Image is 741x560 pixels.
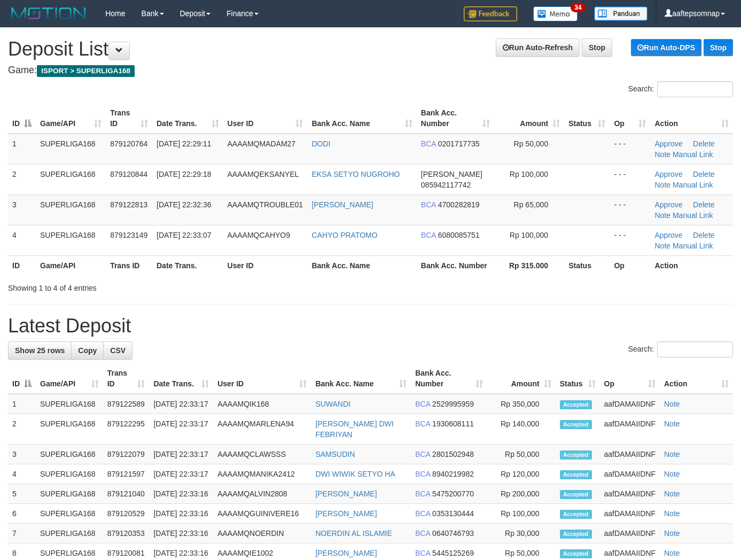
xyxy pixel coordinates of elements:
[600,464,660,484] td: aafDAMAIIDNF
[610,225,650,255] td: - - -
[149,504,213,524] td: [DATE] 22:33:16
[421,200,436,209] span: BCA
[8,195,36,225] td: 3
[411,363,487,394] th: Bank Acc. Number: activate to sort column ascending
[157,139,211,148] span: [DATE] 22:29:11
[560,400,592,409] span: Accepted
[36,414,103,445] td: SUPERLIGA168
[8,394,36,414] td: 1
[600,504,660,524] td: aafDAMAIIDNF
[213,363,311,394] th: User ID: activate to sort column ascending
[149,484,213,504] td: [DATE] 22:33:16
[110,231,147,239] span: 879123149
[510,231,548,239] span: Rp 100,000
[8,65,733,76] h4: Game:
[421,181,471,189] span: Copy 085942117742 to clipboard
[223,103,308,134] th: User ID: activate to sort column ascending
[8,484,36,504] td: 5
[8,5,89,21] img: MOTION_logo.png
[8,278,301,293] div: Showing 1 to 4 of 4 entries
[103,445,150,464] td: 879122079
[157,231,211,239] span: [DATE] 22:33:07
[36,464,103,484] td: SUPERLIGA168
[432,400,474,408] span: Copy 2529995959 to clipboard
[487,363,556,394] th: Amount: activate to sort column ascending
[8,445,36,464] td: 3
[487,414,556,445] td: Rp 140,000
[415,470,430,478] span: BCA
[36,255,106,275] th: Game/API
[600,414,660,445] td: aafDAMAIIDNF
[610,134,650,165] td: - - -
[654,231,682,239] a: Approve
[664,400,680,408] a: Note
[8,524,36,543] td: 7
[8,363,36,394] th: ID: activate to sort column descending
[514,200,549,209] span: Rp 65,000
[664,509,680,518] a: Note
[560,510,592,519] span: Accepted
[315,470,395,478] a: DWI WIWIK SETYO HA
[664,489,680,498] a: Note
[560,450,592,460] span: Accepted
[36,363,103,394] th: Game/API: activate to sort column ascending
[487,445,556,464] td: Rp 50,000
[417,103,494,134] th: Bank Acc. Number: activate to sort column ascending
[8,38,733,60] h1: Deposit List
[415,400,430,408] span: BCA
[650,255,733,275] th: Action
[149,394,213,414] td: [DATE] 22:33:17
[654,170,682,178] a: Approve
[315,529,392,538] a: NOERDIN AL ISLAMIE
[223,255,308,275] th: User ID
[704,39,733,56] a: Stop
[36,504,103,524] td: SUPERLIGA168
[564,255,610,275] th: Status
[415,450,430,458] span: BCA
[664,450,680,458] a: Note
[78,346,97,355] span: Copy
[213,414,311,445] td: AAAAMQMARLENA94
[432,419,474,428] span: Copy 1930608111 to clipboard
[432,509,474,518] span: Copy 0353130444 to clipboard
[654,200,682,209] a: Approve
[421,231,436,239] span: BCA
[610,195,650,225] td: - - -
[432,529,474,538] span: Copy 0640746793 to clipboard
[673,242,713,250] a: Manual Link
[657,341,733,357] input: Search:
[556,363,600,394] th: Status: activate to sort column ascending
[628,341,733,357] label: Search:
[693,139,714,148] a: Delete
[654,139,682,148] a: Approve
[664,470,680,478] a: Note
[15,346,65,355] span: Show 25 rows
[213,445,311,464] td: AAAAMQCLAWSSS
[514,139,549,148] span: Rp 50,000
[673,150,713,159] a: Manual Link
[36,103,106,134] th: Game/API: activate to sort column ascending
[311,170,400,178] a: EKSA SETYO NUGROHO
[610,255,650,275] th: Op
[110,346,126,355] span: CSV
[103,524,150,543] td: 879120353
[487,504,556,524] td: Rp 100,000
[432,549,474,557] span: Copy 5445125269 to clipboard
[228,200,303,209] span: AAAAMQTROUBLE01
[106,103,152,134] th: Trans ID: activate to sort column ascending
[315,400,350,408] a: SUWANDI
[654,211,670,220] a: Note
[157,200,211,209] span: [DATE] 22:32:36
[494,255,565,275] th: Rp 315.000
[560,530,592,539] span: Accepted
[417,255,494,275] th: Bank Acc. Number
[421,139,436,148] span: BCA
[660,363,733,394] th: Action: activate to sort column ascending
[600,484,660,504] td: aafDAMAIIDNF
[628,81,733,97] label: Search:
[307,255,416,275] th: Bank Acc. Name
[36,445,103,464] td: SUPERLIGA168
[673,211,713,220] a: Manual Link
[149,445,213,464] td: [DATE] 22:33:17
[415,549,430,557] span: BCA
